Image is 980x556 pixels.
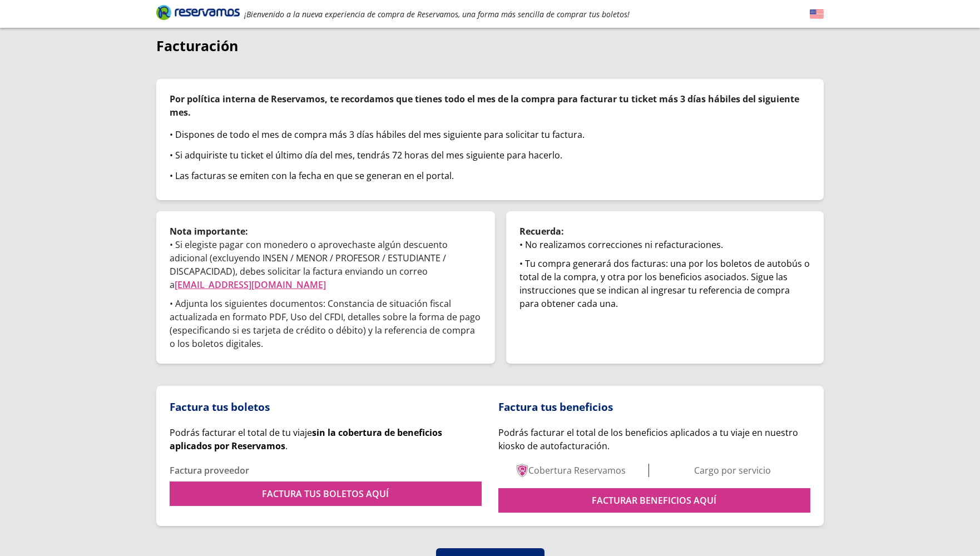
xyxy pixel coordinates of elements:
p: • Adjunta los siguientes documentos: Constancia de situación fiscal actualizada en formato PDF, U... [170,297,482,350]
p: Recuerda: [519,225,810,238]
div: • Las facturas se emiten con la fecha en que se generan en el portal. [170,169,810,182]
p: Facturación [156,36,824,57]
p: Factura tus beneficios [498,399,810,415]
div: • Tu compra generará dos facturas: una por los boletos de autobús o total de la compra, y otra po... [519,257,810,310]
i: Brand Logo [156,4,240,21]
p: Podrás facturar el total de los beneficios aplicados a tu viaje en nuestro kiosko de autofacturac... [498,426,810,453]
p: Factura proveedor [170,464,482,477]
div: . [170,426,482,453]
div: • Si adquiriste tu ticket el último día del mes, tendrás 72 horas del mes siguiente para hacerlo. [170,148,810,162]
img: Basic service level [516,464,529,477]
div: • No realizamos correcciones ni refacturaciones. [519,238,810,251]
a: Brand Logo [156,4,240,24]
p: Nota importante: [170,225,482,238]
a: [EMAIL_ADDRESS][DOMAIN_NAME] [175,279,326,291]
span: Podrás facturar el total de tu viaje [170,426,442,452]
p: Cobertura Reservamos [529,464,626,477]
p: • Si elegiste pagar con monedero o aprovechaste algún descuento adicional (excluyendo INSEN / MEN... [170,238,482,291]
button: English [810,7,824,21]
a: FACTURA TUS BOLETOS AQUÍ [170,481,482,506]
a: FACTURAR BENEFICIOS AQUÍ [498,488,810,513]
em: ¡Bienvenido a la nueva experiencia de compra de Reservamos, una forma más sencilla de comprar tus... [244,9,630,19]
p: Por política interna de Reservamos, te recordamos que tienes todo el mes de la compra para factur... [170,92,810,119]
p: Cargo por servicio [694,464,771,477]
div: • Dispones de todo el mes de compra más 3 días hábiles del mes siguiente para solicitar tu factura. [170,128,810,141]
p: Factura tus boletos [170,399,482,415]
